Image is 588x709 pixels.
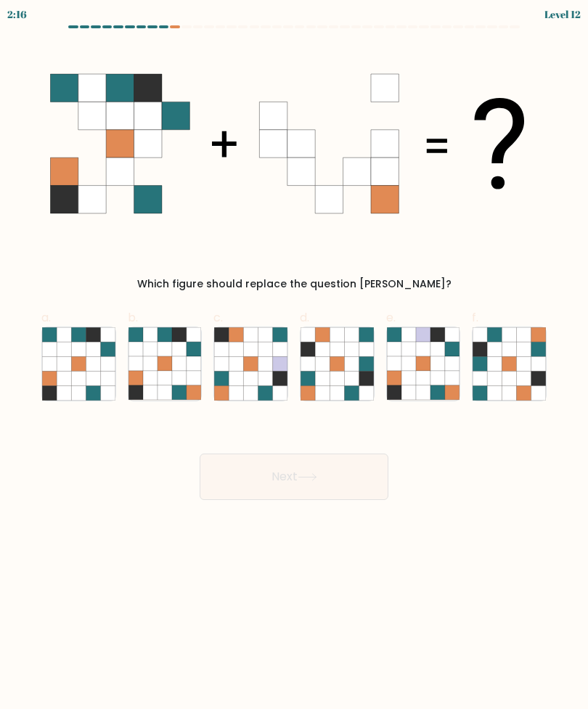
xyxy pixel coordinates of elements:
[50,276,538,292] div: Which figure should replace the question [PERSON_NAME]?
[200,454,388,500] button: Next
[128,309,138,326] span: b.
[386,309,396,326] span: e.
[213,309,223,326] span: c.
[41,309,51,326] span: a.
[300,309,309,326] span: d.
[544,7,581,22] div: Level 12
[472,309,478,326] span: f.
[7,7,27,22] div: 2:16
